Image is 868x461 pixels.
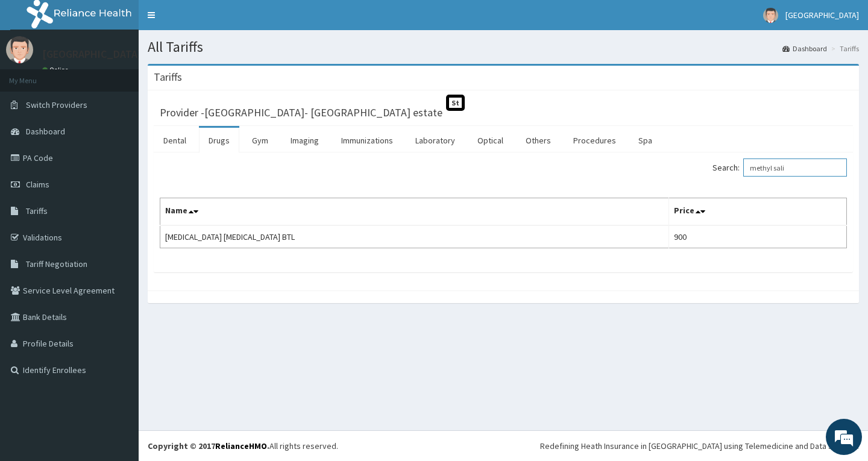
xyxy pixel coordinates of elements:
span: Switch Providers [26,99,87,110]
h1: All Tariffs [148,39,859,55]
td: [MEDICAL_DATA] [MEDICAL_DATA] BTL [160,225,669,248]
a: Dental [154,128,196,153]
a: Drugs [199,128,239,153]
h3: Tariffs [154,72,182,83]
div: Minimize live chat window [198,6,227,35]
textarea: Type your message and hit 'Enter' [6,329,230,371]
div: Redefining Heath Insurance in [GEOGRAPHIC_DATA] using Telemedicine and Data Science! [540,440,859,452]
a: Imaging [281,128,329,153]
th: Name [160,198,669,226]
span: Dashboard [26,126,65,137]
a: Procedures [564,128,626,153]
footer: All rights reserved. [139,430,868,461]
h3: Provider - [GEOGRAPHIC_DATA]- [GEOGRAPHIC_DATA] estate [160,107,442,118]
span: Tariff Negotiation [26,259,87,269]
img: d_794563401_company_1708531726252_794563401 [22,60,49,90]
a: Dashboard [782,43,827,54]
span: Tariffs [26,205,48,216]
a: Gym [242,128,278,153]
td: 900 [669,225,847,248]
a: Spa [629,128,662,153]
li: Tariffs [828,43,859,54]
a: Optical [468,128,513,153]
img: User Image [6,36,33,63]
input: Search: [743,158,847,177]
div: Chat with us now [63,67,203,83]
span: St [446,95,465,111]
th: Price [669,198,847,226]
a: Online [42,66,71,74]
a: Immunizations [332,128,403,153]
span: Claims [26,179,49,190]
a: Others [516,128,561,153]
a: RelianceHMO [215,441,267,451]
p: [GEOGRAPHIC_DATA] [42,49,142,60]
label: Search: [712,158,847,177]
a: Laboratory [406,128,465,153]
span: We're online! [70,152,166,274]
span: [GEOGRAPHIC_DATA] [785,10,859,20]
strong: Copyright © 2017 . [148,441,269,451]
img: User Image [763,8,778,23]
